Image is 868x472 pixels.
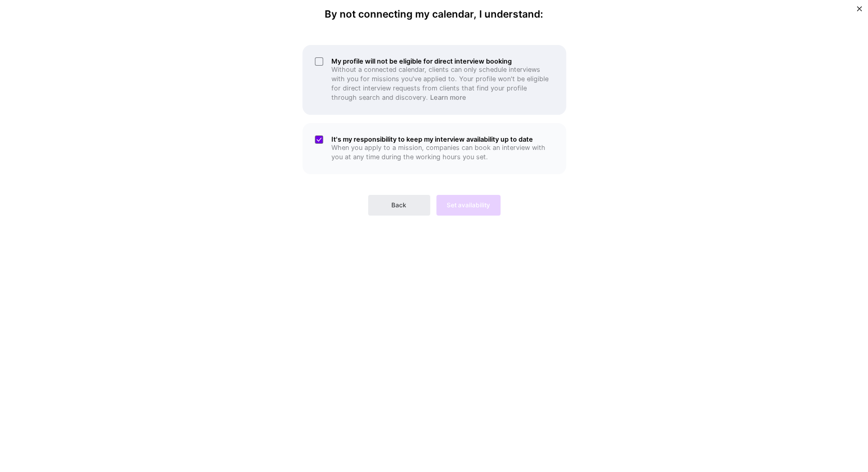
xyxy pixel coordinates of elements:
p: Without a connected calendar, clients can only schedule interviews with you for missions you've a... [331,65,554,102]
a: Learn more [430,94,466,101]
h5: It's my responsibility to keep my interview availability up to date [331,135,554,143]
p: When you apply to a mission, companies can book an interview with you at any time during the work... [331,143,554,162]
span: Back [391,201,406,210]
h5: My profile will not be eligible for direct interview booking [331,57,554,65]
button: Close [857,6,862,17]
h4: By not connecting my calendar, I understand: [325,8,543,20]
button: Back [368,195,430,216]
